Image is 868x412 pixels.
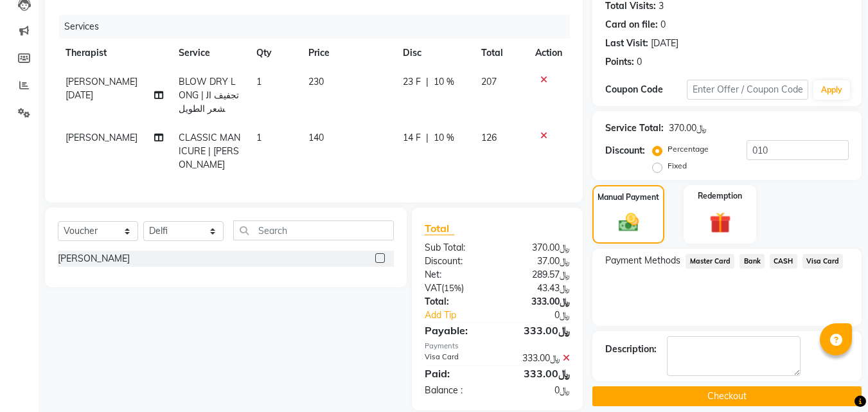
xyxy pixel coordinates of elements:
span: Payment Methods [605,254,680,267]
span: 10 % [434,75,454,89]
span: BLOW DRY LONG | تجفيف الشعر الطويل [179,76,239,114]
div: Paid: [415,366,497,381]
th: Qty [249,39,301,67]
div: Points: [605,55,634,69]
div: Description: [605,343,657,356]
input: Enter Offer / Coupon Code [687,80,808,100]
div: Sub Total: [415,241,497,255]
div: Service Total: [605,121,664,135]
span: | [426,131,429,145]
span: Vat [425,282,441,294]
th: Therapist [58,39,171,67]
span: 15% [444,283,461,293]
div: Total: [415,295,497,309]
div: Payable: [415,323,497,338]
div: ﷼333.00 [497,352,580,365]
span: CLASSIC MANICURE | [PERSON_NAME] [179,132,240,170]
div: Discount: [605,144,645,157]
span: 126 [481,132,497,143]
th: Action [527,39,570,67]
span: 1 [256,76,261,87]
img: _gift.svg [703,210,738,236]
div: ﷼333.00 [497,366,580,381]
span: 207 [481,76,497,87]
div: Visa Card [415,352,497,365]
div: Last Visit: [605,37,648,50]
button: Checkout [592,386,862,406]
span: 23 F [403,75,421,89]
div: ( ) [415,282,497,295]
div: ﷼370.00 [497,241,580,255]
span: [PERSON_NAME][DATE] [66,76,137,101]
span: 10 % [434,131,454,145]
input: Search [233,220,394,240]
div: ﷼370.00 [669,121,707,135]
div: Card on file: [605,18,658,31]
span: 230 [308,76,324,87]
div: Payments [425,341,570,352]
span: Total [425,222,454,235]
div: 0 [660,18,666,31]
div: [PERSON_NAME] [58,252,130,265]
div: ﷼333.00 [497,323,580,338]
div: [DATE] [651,37,678,50]
span: 1 [256,132,261,143]
button: Apply [813,80,850,100]
th: Total [474,39,527,67]
div: Net: [415,268,497,282]
div: ﷼289.57 [497,268,580,282]
div: Coupon Code [605,83,686,96]
div: ﷼0 [511,309,580,322]
div: ﷼0 [497,384,580,397]
th: Price [301,39,395,67]
span: [PERSON_NAME] [66,132,137,143]
span: 14 F [403,131,421,145]
span: Bank [740,254,765,269]
span: Visa Card [802,254,844,269]
div: Discount: [415,255,497,268]
div: Balance : [415,384,497,397]
div: Services [59,15,580,39]
div: ﷼333.00 [497,295,580,309]
div: 0 [637,55,642,69]
span: 140 [308,132,324,143]
a: Add Tip [415,309,511,322]
label: Manual Payment [598,192,659,203]
img: _cash.svg [612,211,645,234]
span: CASH [770,254,797,269]
div: ﷼37.00 [497,255,580,268]
div: ﷼43.43 [497,282,580,295]
label: Redemption [698,190,742,202]
span: Master Card [686,254,734,269]
label: Percentage [668,143,709,155]
span: | [426,75,429,89]
th: Service [171,39,249,67]
label: Fixed [668,160,687,172]
th: Disc [395,39,474,67]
